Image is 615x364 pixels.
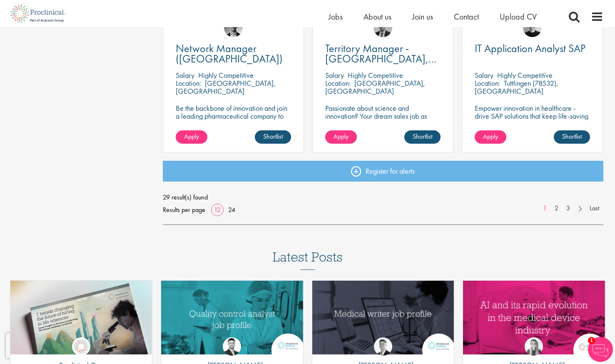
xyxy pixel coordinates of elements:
[176,70,194,80] span: Salary
[198,70,254,80] p: Highly Competitive
[211,205,224,214] a: 12
[312,281,454,354] a: Link to a post
[334,132,349,141] span: Apply
[10,281,152,354] a: Link to a post
[325,41,436,76] span: Territory Manager - [GEOGRAPHIC_DATA], [GEOGRAPHIC_DATA]
[348,70,403,80] p: Highly Competitive
[550,204,563,213] a: 2
[176,78,201,88] span: Location:
[475,104,590,128] p: Empower innovation in healthcare - drive SAP solutions that keep life-saving technology running s...
[329,11,343,22] a: Jobs
[523,18,542,37] img: Emma Pretorious
[325,104,441,128] p: Passionate about science and innovation? Your dream sales job as Territory Manager awaits!
[176,104,291,136] p: Be the backbone of innovation and join a leading pharmaceutical company to help keep life-changin...
[497,70,553,80] p: Highly Competitive
[325,78,351,88] span: Location:
[176,78,276,96] p: [GEOGRAPHIC_DATA], [GEOGRAPHIC_DATA]
[463,281,605,354] a: Link to a post
[475,130,506,144] a: Apply
[463,281,605,354] img: AI and Its Impact on the Medical Device Industry | Proclinical
[255,130,291,144] a: Shortlist
[325,43,441,64] a: Territory Manager - [GEOGRAPHIC_DATA], [GEOGRAPHIC_DATA]
[525,337,543,356] img: Hannah Burke
[554,130,590,144] a: Shortlist
[539,204,551,213] a: 1
[312,281,454,354] img: Medical writer job profile
[475,78,558,96] p: Tuttlingen (78532), [GEOGRAPHIC_DATA]
[588,337,613,362] img: Chatbot
[475,70,493,80] span: Salary
[273,250,343,270] h3: Latest Posts
[72,337,90,356] img: Proclinical Group
[161,281,303,354] img: quality control analyst job profile
[163,161,603,182] a: Register for alerts
[562,204,574,213] a: 3
[325,130,357,144] a: Apply
[163,191,603,204] span: 29 result(s) found
[224,18,243,37] img: Max Slevogt
[475,43,590,54] a: IT Application Analyst SAP
[325,78,425,96] p: [GEOGRAPHIC_DATA], [GEOGRAPHIC_DATA]
[223,337,241,356] img: Joshua Godden
[325,70,344,80] span: Salary
[475,78,500,88] span: Location:
[176,130,207,144] a: Apply
[176,41,283,66] span: Network Manager ([GEOGRAPHIC_DATA])
[184,132,199,141] span: Apply
[373,18,392,37] img: Carl Gbolade
[585,204,603,213] a: Last
[161,281,303,354] a: Link to a post
[588,337,595,344] span: 1
[225,205,238,214] a: 24
[176,43,291,64] a: Network Manager ([GEOGRAPHIC_DATA])
[475,41,585,55] span: IT Application Analyst SAP
[500,11,537,22] a: Upload CV
[10,281,152,361] img: Proclinical: Life sciences hiring trends report 2025
[163,204,205,216] span: Results per page
[364,11,391,22] a: About us
[404,130,441,144] a: Shortlist
[374,337,392,356] img: George Watson
[454,11,479,22] a: Contact
[412,11,433,22] a: Join us
[483,132,498,141] span: Apply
